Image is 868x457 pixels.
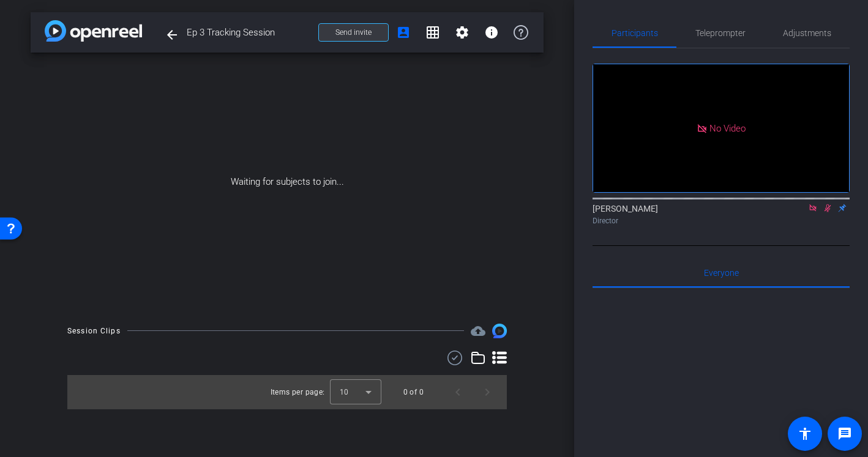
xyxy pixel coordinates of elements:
[271,386,325,398] div: Items per page:
[484,25,499,40] mat-icon: info
[492,324,507,338] img: Session clips
[31,53,544,311] div: Waiting for subjects to join...
[67,325,121,337] div: Session Clips
[471,324,485,338] span: Destinations for your clips
[709,122,746,133] span: No Video
[593,202,850,226] div: [PERSON_NAME]
[403,386,424,398] div: 0 of 0
[45,20,142,42] img: app-logo
[471,324,485,338] mat-icon: cloud_upload
[473,377,502,407] button: Next page
[783,29,831,37] span: Adjustments
[798,426,812,441] mat-icon: accessibility
[443,377,473,407] button: Previous page
[455,25,470,40] mat-icon: settings
[165,28,179,42] mat-icon: arrow_back
[704,269,739,277] span: Everyone
[425,25,440,40] mat-icon: grid_on
[837,426,852,441] mat-icon: message
[318,23,389,42] button: Send invite
[396,25,411,40] mat-icon: account_box
[187,20,311,45] span: Ep 3 Tracking Session
[335,28,372,37] span: Send invite
[593,215,850,226] div: Director
[695,29,746,37] span: Teleprompter
[612,29,658,37] span: Participants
